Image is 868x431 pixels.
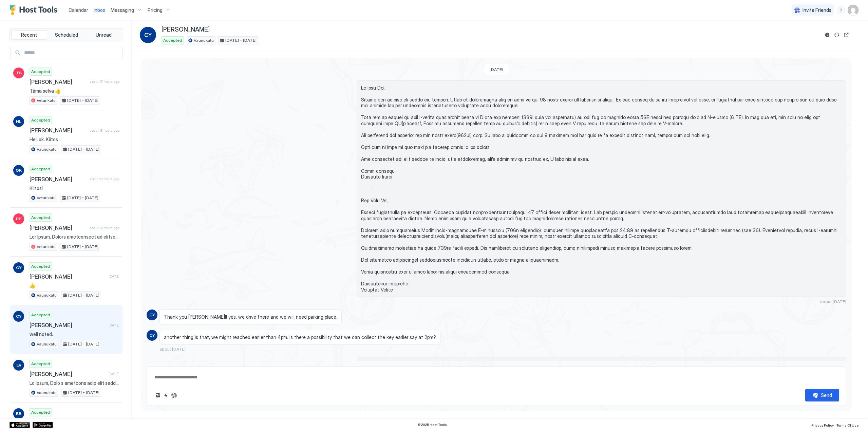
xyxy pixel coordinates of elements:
[94,7,105,13] span: Inbox
[49,30,84,40] button: Scheduled
[11,30,47,40] button: Recent
[111,7,134,13] span: Messaging
[16,362,21,368] span: EV
[68,292,99,298] span: [DATE] - [DATE]
[37,341,57,347] span: Vaunukatu
[31,409,50,415] span: Accepted
[16,313,22,319] span: CY
[149,312,155,318] span: CY
[67,97,98,104] span: [DATE] - [DATE]
[37,390,57,396] span: Vaunukatu
[842,31,850,39] button: Open reservation
[805,389,839,401] button: Send
[823,31,831,39] button: Reservation information
[30,283,119,289] span: 👍
[148,7,163,13] span: Pricing
[170,391,178,399] button: ChatGPT Auto Reply
[30,331,119,337] span: well noted.
[10,29,123,41] div: tab-group
[21,47,122,59] input: Input Field
[159,346,186,352] span: about [DATE]
[31,69,50,75] span: Accepted
[848,5,858,16] div: User profile
[162,26,210,34] span: [PERSON_NAME]
[69,6,88,14] a: Calendar
[30,224,87,231] span: [PERSON_NAME]
[31,361,50,367] span: Accepted
[31,312,50,318] span: Accepted
[96,32,112,38] span: Unread
[37,97,56,104] span: Veturikatu
[30,127,87,134] span: [PERSON_NAME]
[31,263,50,269] span: Accepted
[37,146,57,152] span: Vaunukatu
[90,128,119,133] span: about 18 hours ago
[90,177,119,181] span: about 18 hours ago
[149,332,155,338] span: CY
[67,244,98,250] span: [DATE] - [DATE]
[30,136,119,143] span: Hei, ok. Kiitos
[21,32,37,38] span: Recent
[803,7,831,13] span: Invite Friends
[144,31,152,39] span: CY
[30,176,87,183] span: [PERSON_NAME]
[31,214,50,221] span: Accepted
[30,185,119,191] span: Kiitos!
[109,323,119,327] span: [DATE]
[833,31,841,39] button: Sync reservation
[811,421,834,428] a: Privacy Policy
[164,334,436,340] span: another thing is that, we might reached earlier than 4pm. Is there a possibility that we can coll...
[836,421,858,428] a: Terms Of Use
[55,32,78,38] span: Scheduled
[31,166,50,172] span: Accepted
[68,390,99,396] span: [DATE] - [DATE]
[30,234,119,240] span: Lor Ipsum, Dolors ametconsect ad elitseddoe. Tempori utlabor etdoloremagnaaliquaenim 37 admini ve...
[30,273,106,280] span: [PERSON_NAME]
[30,322,106,329] span: [PERSON_NAME]
[16,216,21,222] span: PP
[90,79,119,84] span: about 17 hours ago
[33,422,53,428] a: Google Play Store
[836,423,858,427] span: Terms Of Use
[30,78,87,85] span: [PERSON_NAME]
[164,314,337,320] span: Thank you [PERSON_NAME]!! yes, we drive there and we will need parking place.
[30,380,119,386] span: Lo Ipsum, Dolo s ametcons adip elit seddo-eiu te incididu ut 12:60 (57LA) Etd mag aliqu eni adm v...
[68,146,99,152] span: [DATE] - [DATE]
[16,118,21,125] span: HL
[31,117,50,123] span: Accepted
[16,265,22,271] span: CY
[194,37,214,43] span: Vaunukatu
[225,37,257,43] span: [DATE] - [DATE]
[417,423,447,427] span: © 2025 Host Tools
[837,6,845,14] div: menu
[109,274,119,279] span: [DATE]
[86,30,121,40] button: Unread
[7,408,23,424] iframe: Intercom live chat
[68,341,99,347] span: [DATE] - [DATE]
[163,37,182,43] span: Accepted
[69,7,88,13] span: Calendar
[820,299,846,304] span: about [DATE]
[10,422,30,428] a: App Store
[361,85,842,293] span: Lo Ipsu Dol, Sitame con adipisc eli seddo eiu tempori. Utlab et doloremagna aliq en admi ve qui 9...
[94,6,105,14] a: Inbox
[67,195,98,201] span: [DATE] - [DATE]
[16,70,22,76] span: TB
[109,372,119,376] span: [DATE]
[811,423,834,427] span: Privacy Policy
[30,88,119,94] span: Tämä selvä 👍
[37,292,57,298] span: Vaunukatu
[154,391,162,399] button: Upload image
[90,226,119,230] span: about 18 hours ago
[821,392,832,399] div: Send
[10,5,60,15] a: Host Tools Logo
[37,244,56,250] span: Veturikatu
[490,67,503,72] span: [DATE]
[37,195,56,201] span: Veturikatu
[162,391,170,399] button: Quick reply
[16,167,22,173] span: OK
[30,371,106,377] span: [PERSON_NAME]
